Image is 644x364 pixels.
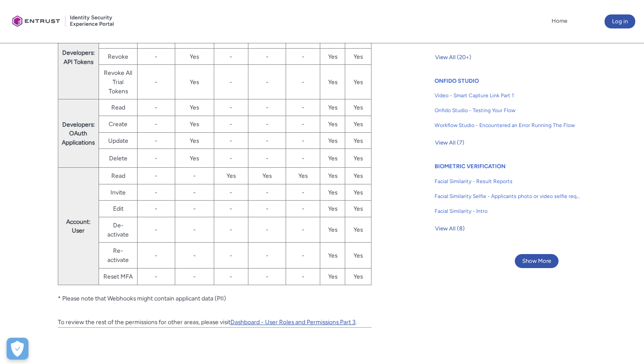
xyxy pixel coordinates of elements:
[175,243,214,268] td: -
[137,99,175,116] td: -
[605,14,635,28] button: Log in
[320,99,345,116] td: Yes
[175,116,214,133] td: Yes
[214,149,248,168] td: -
[137,168,175,184] td: -
[286,168,320,184] td: Yes
[214,201,248,217] td: -
[435,204,580,219] a: Facial Similarity - Intro
[286,184,320,201] td: -
[7,338,28,360] button: Open Preferences
[99,99,138,116] td: Read
[137,116,175,133] td: -
[435,174,580,189] a: Facial Similarity - Result Reports
[345,48,372,65] td: Yes
[248,116,286,133] td: -
[345,132,372,149] td: Yes
[99,149,138,168] td: Delete
[435,136,465,150] button: View All (7)
[286,116,320,133] td: -
[286,99,320,116] td: -
[58,308,372,326] div: To review the rest of the permissions for other areas, please visit .
[320,217,345,243] td: Yes
[214,217,248,243] td: -
[175,168,214,184] td: -
[286,217,320,243] td: -
[248,149,286,168] td: -
[137,184,175,201] td: -
[99,48,138,65] td: Revoke
[137,243,175,268] td: -
[435,88,580,103] a: Video - Smart Capture Link Part 1
[320,65,345,99] td: Yes
[345,116,372,133] td: Yes
[99,268,138,285] td: Reset MFA
[435,118,580,133] a: Workflow Studio - Encountered an Error Running The Flow
[175,201,214,217] td: -
[345,168,372,184] td: Yes
[435,103,580,118] a: Onfido Studio - Testing Your Flow
[345,201,372,217] td: Yes
[320,48,345,65] td: Yes
[435,92,580,99] span: Video - Smart Capture Link Part 1
[435,177,580,185] span: Facial Similarity - Result Reports
[137,268,175,285] td: -
[214,116,248,133] td: -
[214,268,248,285] td: -
[248,217,286,243] td: -
[286,268,320,285] td: -
[320,243,345,268] td: Yes
[175,99,214,116] td: Yes
[435,222,465,235] span: View All (8)
[66,218,90,234] strong: Account: User
[435,51,471,64] span: View All (20+)
[175,132,214,149] td: Yes
[286,149,320,168] td: -
[549,14,570,28] a: Home
[286,132,320,149] td: -
[435,163,506,170] a: BIOMETRIC VERIFICATION
[99,243,138,268] td: Re-activate
[435,222,465,236] button: View All (8)
[137,48,175,65] td: -
[435,136,464,149] span: View All (7)
[175,184,214,201] td: -
[515,254,559,268] button: Show More
[320,268,345,285] td: Yes
[248,201,286,217] td: -
[345,268,372,285] td: Yes
[345,99,372,116] td: Yes
[99,184,138,201] td: Invite
[62,121,95,146] strong: Developers: OAuth Applications
[345,184,372,201] td: Yes
[214,243,248,268] td: -
[435,106,580,114] span: Onfido Studio - Testing Your Flow
[137,149,175,168] td: -
[175,268,214,285] td: -
[175,48,214,65] td: Yes
[320,116,345,133] td: Yes
[99,65,138,99] td: Revoke All Trial Tokens
[320,201,345,217] td: Yes
[320,184,345,201] td: Yes
[320,168,345,184] td: Yes
[286,243,320,268] td: -
[214,99,248,116] td: -
[137,65,175,99] td: -
[345,65,372,99] td: Yes
[99,217,138,243] td: De-activate
[230,318,356,325] a: Dashboard - User Roles and Permissions Part 3
[175,217,214,243] td: -
[214,132,248,149] td: -
[248,99,286,116] td: -
[345,149,372,168] td: Yes
[175,149,214,168] td: Yes
[435,192,580,200] span: Facial Similarity Selfie - Applicants photo or video selfie requirements
[286,48,320,65] td: -
[248,243,286,268] td: -
[248,168,286,184] td: Yes
[286,65,320,99] td: -
[214,65,248,99] td: -
[58,285,372,303] p: * Please note that Webhooks might contain applicant data (PII)
[137,201,175,217] td: -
